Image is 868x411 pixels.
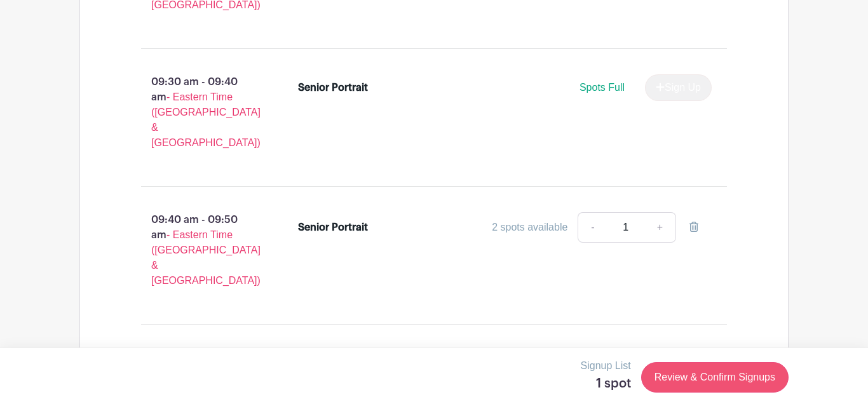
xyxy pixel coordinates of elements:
div: 2 spots available [492,220,567,235]
span: Spots Full [580,82,625,93]
div: Senior Portrait [298,220,368,235]
div: Senior Portrait [298,80,368,95]
span: - Eastern Time ([GEOGRAPHIC_DATA] & [GEOGRAPHIC_DATA]) [151,91,261,148]
a: Review & Confirm Signups [641,362,789,393]
a: - [578,212,607,243]
p: Signup List [581,358,631,374]
h5: 1 spot [581,376,631,391]
p: 09:30 am - 09:40 am [121,69,278,156]
p: 09:40 am - 09:50 am [121,207,278,293]
a: + [644,212,676,243]
span: - Eastern Time ([GEOGRAPHIC_DATA] & [GEOGRAPHIC_DATA]) [151,229,261,286]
